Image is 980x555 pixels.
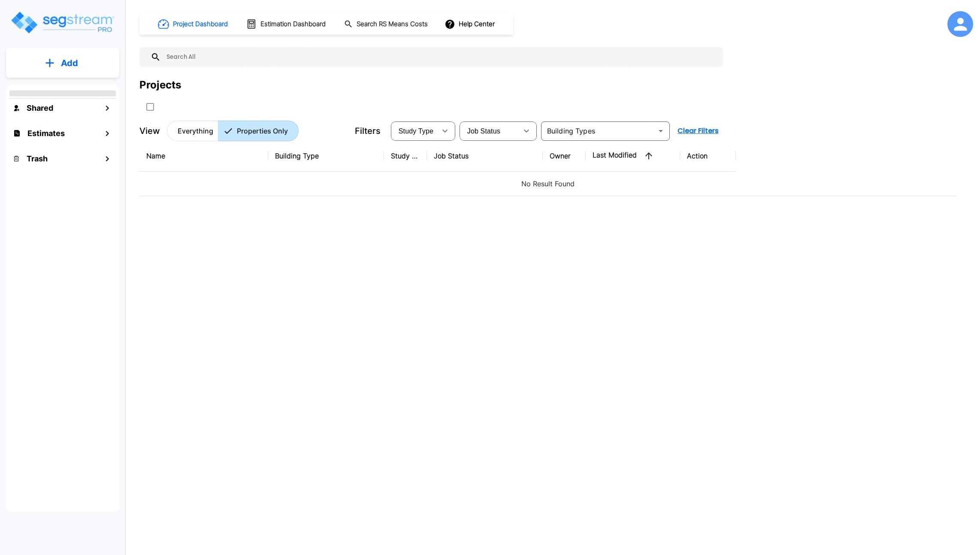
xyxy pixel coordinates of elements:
[154,15,233,33] button: Project Dashboard
[146,179,950,189] p: No Result Found
[27,102,53,114] h1: Shared
[341,16,433,33] button: Search RS Means Costs
[6,51,119,76] button: Add
[384,140,427,172] th: Study Type
[260,19,326,29] h1: Estimation Dashboard
[427,140,543,172] th: Job Status
[237,126,288,136] p: Properties Only
[10,10,115,35] img: Logo
[674,122,722,140] button: Clear Filters
[27,153,48,164] h1: Trash
[142,98,159,115] button: SelectAll
[393,119,436,143] div: Select
[357,19,428,29] h1: Search RS Means Costs
[680,140,736,172] th: Action
[461,119,518,143] div: Select
[543,140,586,172] th: Owner
[355,124,381,137] p: Filters
[243,15,330,33] button: Estimation Dashboard
[139,140,268,172] th: Name
[399,127,433,135] span: Study Type
[167,121,218,141] button: Everything
[443,16,498,32] button: Help Center
[161,47,719,67] input: Search All
[268,140,384,172] th: Building Type
[139,124,160,137] p: View
[544,125,653,137] input: Building Types
[27,127,65,139] h1: Estimates
[218,121,299,141] button: Properties Only
[173,19,228,29] h1: Project Dashboard
[586,140,680,172] th: Last Modified
[655,125,667,137] button: Open
[178,126,213,136] p: Everything
[467,127,500,135] span: Job Status
[61,57,78,70] p: Add
[167,121,299,141] div: Platform
[139,77,181,93] div: Projects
